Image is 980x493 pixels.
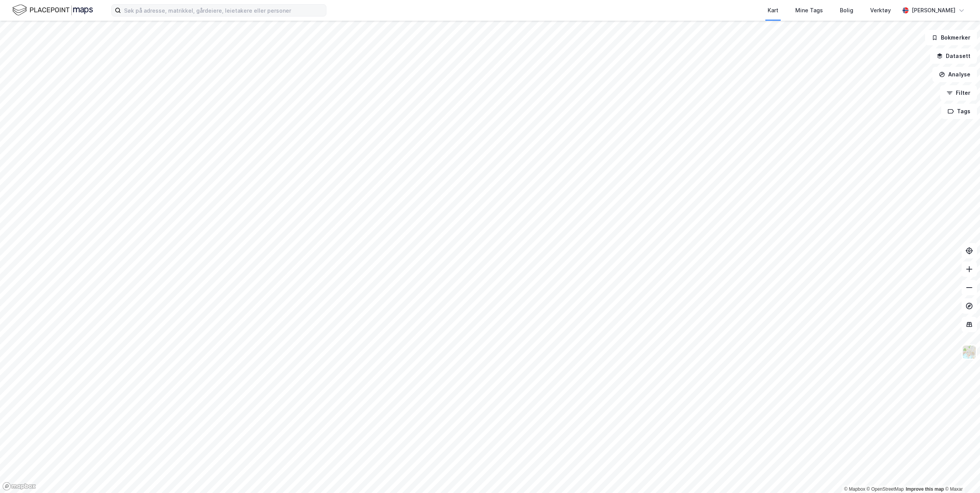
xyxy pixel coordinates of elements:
[844,486,865,492] a: Mapbox
[962,345,977,359] img: Z
[941,104,977,119] button: Tags
[906,486,944,492] a: Improve this map
[12,3,93,17] img: logo.f888ab2527a4732fd821a326f86c7f29.svg
[2,482,36,491] a: Mapbox homepage
[870,6,891,15] div: Verktøy
[942,456,980,493] iframe: Chat Widget
[768,6,778,15] div: Kart
[932,67,977,82] button: Analyse
[840,6,853,15] div: Bolig
[925,30,977,45] button: Bokmerker
[795,6,823,15] div: Mine Tags
[867,486,904,492] a: OpenStreetMap
[912,6,955,15] div: [PERSON_NAME]
[930,48,977,64] button: Datasett
[940,85,977,101] button: Filter
[121,5,326,16] input: Søk på adresse, matrikkel, gårdeiere, leietakere eller personer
